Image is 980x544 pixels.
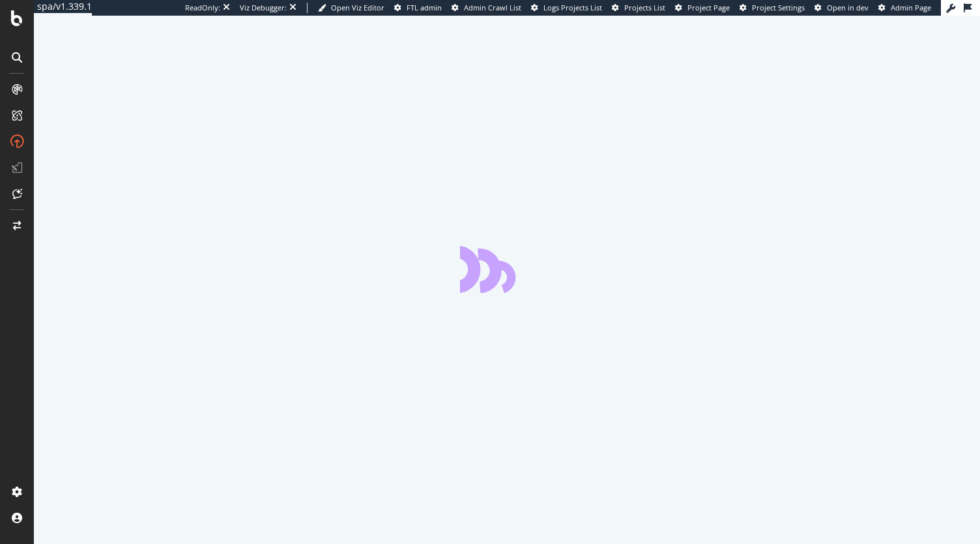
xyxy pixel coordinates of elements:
[460,246,554,293] div: animation
[407,3,442,12] span: FTL admin
[543,3,602,12] span: Logs Projects List
[814,3,869,13] a: Open in dev
[878,3,931,13] a: Admin Page
[624,3,665,12] span: Projects List
[331,3,384,12] span: Open Viz Editor
[185,3,220,13] div: ReadOnly:
[240,3,287,13] div: Viz Debugger:
[891,3,931,12] span: Admin Page
[464,3,521,12] span: Admin Crawl List
[752,3,805,12] span: Project Settings
[394,3,442,13] a: FTL admin
[675,3,730,13] a: Project Page
[740,3,805,13] a: Project Settings
[531,3,602,13] a: Logs Projects List
[612,3,665,13] a: Projects List
[687,3,730,12] span: Project Page
[452,3,521,13] a: Admin Crawl List
[827,3,869,12] span: Open in dev
[318,3,384,13] a: Open Viz Editor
